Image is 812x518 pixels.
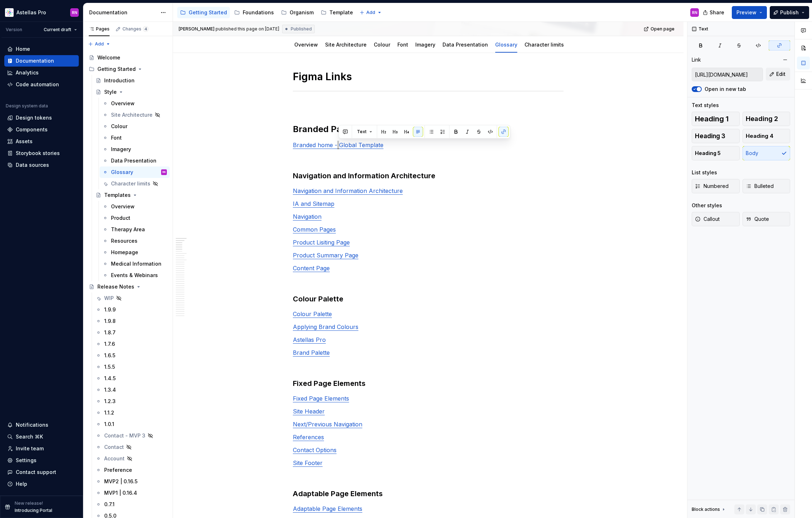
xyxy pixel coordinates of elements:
a: Overview [294,42,318,48]
a: Site Architecture [325,42,367,48]
a: Therapy Area [100,224,170,235]
div: Colour [111,123,127,130]
div: 1.5.5 [104,363,115,371]
a: Resources [100,235,170,247]
div: Analytics [16,69,39,76]
a: 1.4.5 [93,373,170,384]
a: Style [93,86,170,98]
a: 1.9.9 [93,304,170,315]
h2: Branded Pages [293,124,564,135]
h3: Colour Palette [293,294,564,304]
span: Edit [776,71,786,78]
div: Site Architecture [322,37,369,52]
div: Colour [371,37,393,52]
a: 1.6.5 [93,350,170,361]
div: Data Presentation [440,37,491,52]
button: Notifications [4,419,79,431]
span: Add [95,41,104,47]
a: Getting Started [177,7,230,18]
div: Character limits [522,37,567,52]
div: List styles [692,169,717,176]
a: 1.7.6 [93,338,170,350]
a: Navigation [293,213,322,220]
a: Font [100,132,170,144]
button: Quote [743,212,791,226]
a: Template [318,7,356,18]
button: Heading 2 [743,112,791,126]
div: Code automation [16,81,59,88]
div: Contact - MVP 3 [104,432,145,439]
a: Components [4,124,79,135]
span: 4 [143,26,149,32]
a: Applying Brand Colours [293,323,358,330]
a: 0.7.1 [93,499,170,510]
a: Introduction [93,75,170,86]
div: Product [111,214,130,222]
a: Product Summary Page [293,252,358,259]
a: Events & Webinars [100,270,170,281]
a: Site Header [293,408,325,415]
a: Settings [4,455,79,466]
div: 1.8.7 [104,329,116,336]
span: Open page [651,26,675,32]
a: Astellas Pro [293,336,326,343]
button: Contact support [4,466,79,478]
span: Publish [780,9,799,16]
button: Heading 5 [692,146,740,160]
div: Version [6,27,22,33]
div: Introduction [104,77,135,84]
p: New release! [15,500,43,506]
a: Colour [100,121,170,132]
div: Getting Started [86,63,170,75]
a: Account [93,453,170,464]
button: Callout [692,212,740,226]
a: Assets [4,136,79,147]
div: Settings [16,457,37,464]
a: Data Presentation [100,155,170,166]
a: Next/Previous Navigation [293,421,362,428]
label: Open in new tab [705,86,746,93]
div: Welcome [97,54,120,61]
a: Content Page [293,265,330,272]
a: Documentation [4,55,79,67]
div: published this page on [DATE] [216,26,279,32]
span: Heading 5 [695,150,721,157]
span: Heading 3 [695,132,725,140]
a: Templates [93,189,170,201]
h1: Figma Links [293,70,564,83]
div: Preference [104,466,132,474]
button: Publish [770,6,809,19]
a: MVP1 | 0.16.4 [93,487,170,499]
a: Font [397,42,408,48]
a: Fixed Page Elements [293,395,349,402]
div: Contact [104,444,124,451]
div: Design system data [6,103,48,109]
div: 1.2.3 [104,398,116,405]
button: Search ⌘K [4,431,79,442]
div: Site Architecture [111,111,153,118]
div: Events & Webinars [111,272,158,279]
div: Other styles [692,202,722,209]
button: Current draft [40,25,80,35]
div: Overview [111,100,135,107]
a: Organism [278,7,316,18]
div: 1.4.5 [104,375,116,382]
div: 0.7.1 [104,501,115,508]
h3: Fixed Page Elements [293,378,564,388]
a: Brand Palette [293,349,330,356]
a: GlossaryRN [100,166,170,178]
div: Glossary [111,169,133,176]
a: Product [100,212,170,224]
div: Help [16,480,27,488]
span: Callout [695,216,720,223]
a: Common Pages [293,226,336,233]
div: Font [395,37,411,52]
a: 1.8.7 [93,327,170,338]
div: Getting Started [189,9,227,16]
span: [PERSON_NAME] [179,26,214,32]
a: Product Lisiting Page [293,239,350,246]
div: Style [104,88,117,96]
div: Account [104,455,125,462]
p: Introducing Portal [15,508,52,513]
button: Edit [766,68,790,81]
